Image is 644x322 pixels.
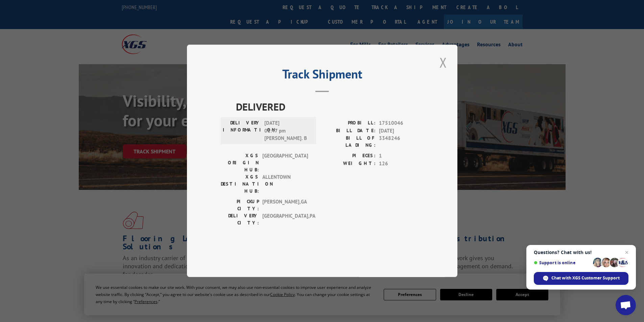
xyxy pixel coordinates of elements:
label: WEIGHT: [322,160,376,168]
label: XGS ORIGIN HUB: [221,152,259,174]
button: Close modal [437,53,449,72]
span: DELIVERED [236,99,424,115]
label: PIECES: [322,152,376,160]
label: BILL OF LADING: [322,135,376,149]
label: XGS DESTINATION HUB: [221,174,259,195]
span: Support is online [534,260,591,265]
label: DELIVERY CITY: [221,213,259,227]
span: Chat with XGS Customer Support [534,272,628,285]
span: 3348246 [379,135,424,149]
span: 1 [379,152,424,160]
span: [DATE] [379,127,424,135]
span: [PERSON_NAME] , GA [262,198,308,213]
label: DELIVERY INFORMATION: [223,120,261,143]
span: [GEOGRAPHIC_DATA] [262,152,308,174]
span: 17510046 [379,120,424,127]
label: PICKUP CITY: [221,198,259,213]
span: [DATE] 01:47 pm [PERSON_NAME]. B [264,120,310,143]
a: Open chat [616,295,636,315]
label: BILL DATE: [322,127,376,135]
span: ALLENTOWN [262,174,308,195]
label: PROBILL: [322,120,376,127]
span: 126 [379,160,424,168]
span: Questions? Chat with us! [534,250,628,255]
h2: Track Shipment [221,69,424,82]
span: [GEOGRAPHIC_DATA] , PA [262,213,308,227]
span: Chat with XGS Customer Support [551,275,620,281]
